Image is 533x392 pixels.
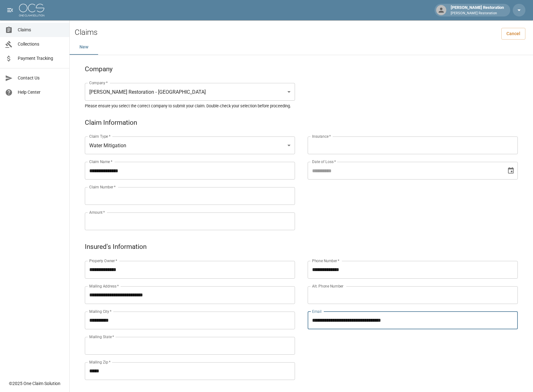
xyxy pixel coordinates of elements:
[9,380,60,387] div: © 2025 One Claim Solution
[89,184,116,190] label: Claim Number
[18,41,64,47] span: Collections
[312,159,336,164] label: Date of Loss
[18,55,64,62] span: Payment Tracking
[501,28,525,40] a: Cancel
[4,4,16,16] button: open drawer
[89,283,119,289] label: Mailing Address
[89,80,108,85] label: Company
[312,309,322,314] label: Email
[312,134,331,139] label: Insurance
[312,258,339,263] label: Phone Number
[18,89,64,96] span: Help Center
[312,283,343,289] label: Alt. Phone Number
[18,75,64,81] span: Contact Us
[75,28,97,37] h2: Claims
[451,11,504,16] p: [PERSON_NAME] Restoration
[85,83,295,101] div: [PERSON_NAME] Restoration - [GEOGRAPHIC_DATA]
[89,210,105,215] label: Amount
[505,164,517,177] button: Choose date
[89,359,111,365] label: Mailing Zip
[89,334,114,339] label: Mailing State
[89,258,117,263] label: Property Owner
[448,4,506,16] div: [PERSON_NAME] Restoration
[85,136,295,154] div: Water Mitigation
[70,40,98,55] button: New
[18,27,64,33] span: Claims
[89,159,112,164] label: Claim Name
[85,103,518,109] h5: Please ensure you select the correct company to submit your claim. Double-check your selection be...
[89,309,112,314] label: Mailing City
[70,40,533,55] div: dynamic tabs
[89,134,110,139] label: Claim Type
[19,4,44,16] img: ocs-logo-white-transparent.png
